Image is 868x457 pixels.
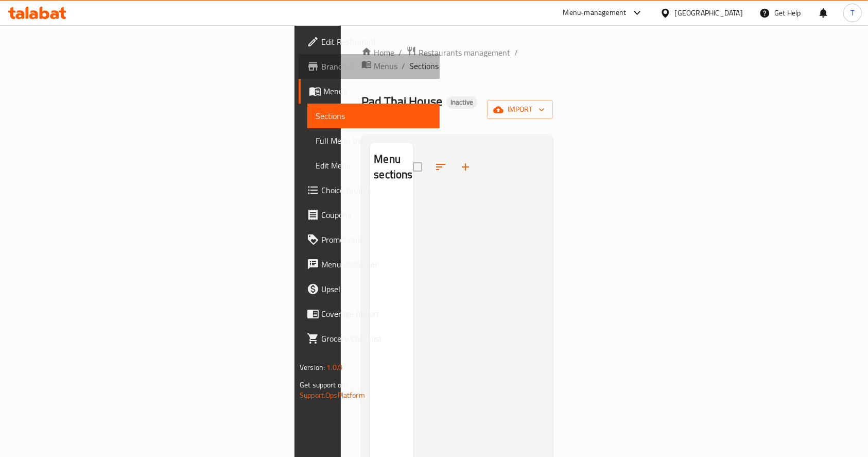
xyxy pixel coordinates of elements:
a: Support.OpsPlatform [300,388,365,402]
span: Inactive [446,98,477,107]
a: Choice Groups [299,178,440,202]
nav: breadcrumb [361,46,553,73]
span: Restaurants management [419,46,510,59]
a: Menu disclaimer [299,252,440,277]
span: Menu disclaimer [321,258,431,270]
a: Coverage Report [299,301,440,326]
span: T [850,7,854,19]
span: Promotions [321,233,431,246]
a: Coupons [299,202,440,227]
button: import [487,100,553,119]
span: Coverage Report [321,308,431,320]
li: / [514,46,518,59]
a: Upsell [299,277,440,301]
span: Grocery Checklist [321,332,431,345]
a: Full Menu View [307,128,440,153]
span: Version: [300,361,325,374]
span: import [495,103,545,116]
span: Get support on: [300,378,347,392]
a: Sections [307,104,440,128]
a: Edit Menu [307,153,440,178]
span: Branches [321,60,431,73]
span: Menus [323,85,431,97]
span: Full Menu View [316,134,431,147]
span: Sections [316,110,431,122]
span: Choice Groups [321,184,431,196]
div: [GEOGRAPHIC_DATA] [675,7,743,19]
div: Inactive [446,96,477,109]
span: 1.0.0 [326,361,342,374]
a: Promotions [299,227,440,252]
span: Edit Menu [316,159,431,172]
a: Edit Restaurant [299,29,440,54]
a: Restaurants management [406,46,510,59]
a: Grocery Checklist [299,326,440,351]
span: Upsell [321,283,431,295]
nav: Menu sections [370,192,413,200]
a: Menus [299,79,440,104]
a: Branches [299,54,440,79]
span: Edit Restaurant [321,36,431,48]
div: Menu-management [563,7,627,19]
span: Coupons [321,209,431,221]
